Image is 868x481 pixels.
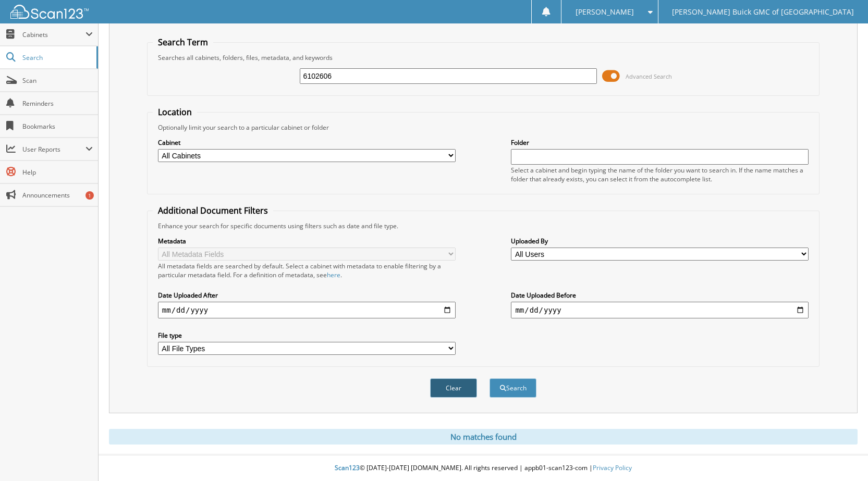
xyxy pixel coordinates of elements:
span: Announcements [22,191,93,200]
div: Optionally limit your search to a particular cabinet or folder [153,123,814,132]
input: end [511,302,809,318]
span: Search [22,53,91,62]
span: Bookmarks [22,122,93,131]
span: [PERSON_NAME] [576,9,634,15]
legend: Search Term [153,36,213,48]
span: [PERSON_NAME] Buick GMC of [GEOGRAPHIC_DATA] [672,9,854,15]
span: User Reports [22,145,85,154]
label: Uploaded By [511,237,809,245]
div: Select a cabinet and begin typing the name of the folder you want to search in. If the name match... [511,166,809,183]
label: File type [158,331,456,340]
span: Advanced Search [626,72,672,80]
legend: Additional Document Filters [153,205,273,216]
label: Metadata [158,237,456,245]
button: Clear [430,378,477,398]
div: All metadata fields are searched by default. Select a cabinet with metadata to enable filtering b... [158,262,456,279]
span: Reminders [22,99,93,108]
span: Cabinets [22,30,85,39]
label: Date Uploaded Before [511,291,809,300]
label: Folder [511,138,809,147]
a: here [327,270,340,279]
a: Privacy Policy [593,463,632,472]
div: 1 [85,191,94,200]
input: start [158,302,456,318]
span: Scan123 [335,463,360,472]
label: Date Uploaded After [158,291,456,300]
button: Search [490,378,536,398]
img: scan123-logo-white.svg [10,5,89,19]
div: Enhance your search for specific documents using filters such as date and file type. [153,221,814,230]
span: Help [22,168,93,177]
div: Searches all cabinets, folders, files, metadata, and keywords [153,53,814,62]
span: Scan [22,76,93,85]
legend: Location [153,106,197,118]
div: No matches found [109,429,858,445]
label: Cabinet [158,138,456,147]
div: © [DATE]-[DATE] [DOMAIN_NAME]. All rights reserved | appb01-scan123-com | [99,455,868,481]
